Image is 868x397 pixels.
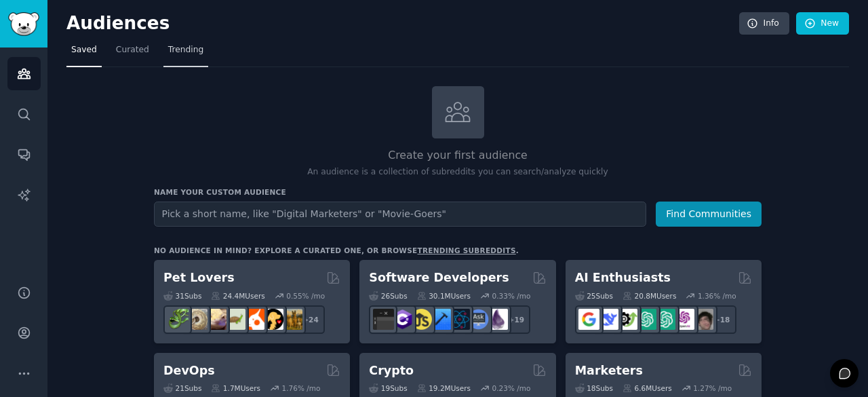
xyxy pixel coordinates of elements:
img: elixir [487,309,508,330]
img: turtle [224,309,245,330]
h2: AI Enthusiasts [575,269,671,286]
a: New [796,12,849,35]
a: trending subreddits [417,246,515,254]
h3: Name your custom audience [154,187,762,197]
p: An audience is a collection of subreddits you can search/analyze quickly [154,166,762,178]
span: Trending [168,44,203,56]
img: csharp [392,309,413,330]
div: 1.76 % /mo [282,383,321,393]
img: GummySearch logo [8,12,39,36]
div: 26 Sub s [369,291,407,301]
h2: DevOps [163,362,215,379]
input: Pick a short name, like "Digital Marketers" or "Movie-Goers" [154,202,646,227]
div: 0.33 % /mo [492,291,531,301]
a: Trending [163,39,208,67]
h2: Crypto [369,362,414,379]
img: PetAdvice [262,309,283,330]
img: chatgpt_prompts_ [654,309,675,330]
img: iOSProgramming [430,309,451,330]
h2: Audiences [66,13,739,35]
div: 18 Sub s [575,383,613,393]
div: 6.6M Users [623,383,672,393]
img: learnjavascript [411,309,432,330]
div: 30.1M Users [417,291,471,301]
img: cockatiel [243,309,264,330]
button: Find Communities [656,202,762,227]
div: 24.4M Users [211,291,264,301]
img: leopardgeckos [205,309,226,330]
div: 0.55 % /mo [286,291,325,301]
div: 31 Sub s [163,291,201,301]
div: 21 Sub s [163,383,201,393]
div: No audience in mind? Explore a curated one, or browse . [154,246,519,255]
img: GoogleGeminiAI [578,309,599,330]
img: DeepSeek [597,309,618,330]
img: reactnative [449,309,470,330]
a: Curated [111,39,154,67]
img: herpetology [167,309,189,330]
div: + 18 [708,305,736,334]
img: software [373,309,394,330]
span: Curated [116,44,149,56]
div: 20.8M Users [623,291,676,301]
img: AItoolsCatalog [616,309,637,330]
div: 25 Sub s [575,291,613,301]
img: ArtificalIntelligence [692,309,713,330]
img: ballpython [186,309,208,330]
span: Saved [71,44,97,56]
img: dogbreed [281,309,302,330]
h2: Pet Lovers [163,269,235,286]
h2: Create your first audience [154,147,762,164]
h2: Software Developers [369,269,509,286]
div: + 24 [296,305,325,334]
div: 0.23 % /mo [492,383,531,393]
img: chatgpt_promptDesign [635,309,656,330]
img: OpenAIDev [673,309,694,330]
a: Info [739,12,789,35]
img: AskComputerScience [468,309,489,330]
div: 1.36 % /mo [698,291,736,301]
h2: Marketers [575,362,643,379]
div: 1.27 % /mo [693,383,732,393]
div: 19 Sub s [369,383,407,393]
div: + 19 [502,305,530,334]
div: 19.2M Users [417,383,471,393]
div: 1.7M Users [211,383,260,393]
a: Saved [66,39,102,67]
